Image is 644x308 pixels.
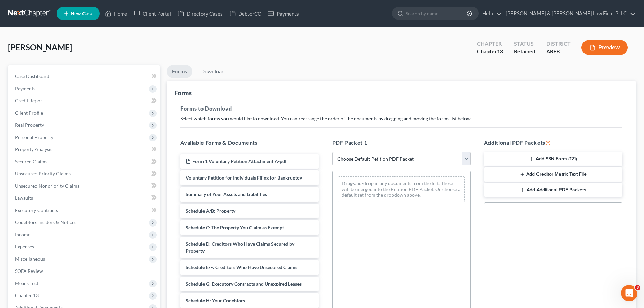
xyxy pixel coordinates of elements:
h5: Additional PDF Packets [484,139,622,147]
div: AREB [546,48,571,55]
span: Income [15,232,30,237]
span: Secured Claims [15,159,47,164]
span: Lawsuits [15,195,33,201]
a: Unsecured Nonpriority Claims [9,180,160,192]
a: [PERSON_NAME] & [PERSON_NAME] Law Firm, PLLC [502,7,636,20]
span: Schedule D: Creditors Who Have Claims Secured by Property [186,241,294,254]
span: Means Test [15,280,38,286]
a: Property Analysis [9,143,160,156]
span: Credit Report [15,98,44,103]
span: Personal Property [15,134,53,140]
span: SOFA Review [15,268,43,274]
span: Codebtors Insiders & Notices [15,219,76,225]
a: Lawsuits [9,192,160,204]
button: Add Creditor Matrix Text File [484,167,622,182]
span: Schedule E/F: Creditors Who Have Unsecured Claims [186,264,297,270]
span: Executory Contracts [15,207,58,213]
div: Status [514,40,535,48]
div: District [546,40,571,48]
a: Home [102,7,130,20]
span: Property Analysis [15,146,52,152]
a: Executory Contracts [9,204,160,216]
a: Client Portal [130,7,174,20]
p: Select which forms you would like to download. You can rearrange the order of the documents by dr... [180,115,622,122]
div: Chapter [477,48,503,55]
span: Chapter 13 [15,292,39,298]
a: DebtorCC [226,7,264,20]
span: Miscellaneous [15,256,45,262]
span: Case Dashboard [15,73,49,79]
span: Client Profile [15,110,43,116]
a: Unsecured Priority Claims [9,168,160,180]
input: Search by name... [406,7,468,20]
button: Add Additional PDF Packets [484,183,622,197]
span: Unsecured Priority Claims [15,171,71,176]
span: Expenses [15,244,34,250]
span: Schedule A/B: Property [186,208,235,214]
span: Schedule C: The Property You Claim as Exempt [186,224,284,230]
button: Add SSN Form (121) [484,152,622,166]
span: [PERSON_NAME] [8,42,72,52]
h5: Forms to Download [180,104,622,113]
span: Unsecured Nonpriority Claims [15,183,79,189]
div: Chapter [477,40,503,48]
a: Secured Claims [9,156,160,168]
span: New Case [71,11,93,16]
span: Real Property [15,122,44,128]
div: Forms [175,89,192,97]
div: Drag-and-drop in any documents from the left. These will be merged into the Petition PDF Packet. ... [338,176,465,202]
iframe: Intercom live chat [621,285,637,301]
span: Schedule H: Your Codebtors [186,298,245,303]
span: Form 1 Voluntary Petition Attachment A-pdf [192,158,287,164]
span: Voluntary Petition for Individuals Filing for Bankruptcy [186,175,302,181]
div: Retained [514,48,535,55]
button: Preview [581,40,628,55]
span: Summary of Your Assets and Liabilities [186,191,267,197]
span: Schedule G: Executory Contracts and Unexpired Leases [186,281,302,287]
span: 3 [635,285,640,290]
a: Download [195,65,230,78]
h5: Available Forms & Documents [180,139,318,147]
a: SOFA Review [9,265,160,277]
a: Payments [264,7,302,20]
a: Help [479,7,502,20]
a: Directory Cases [174,7,226,20]
span: Payments [15,86,35,91]
a: Forms [167,65,192,78]
a: Case Dashboard [9,70,160,82]
h5: PDF Packet 1 [332,139,471,147]
span: 13 [497,48,503,54]
a: Credit Report [9,95,160,107]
